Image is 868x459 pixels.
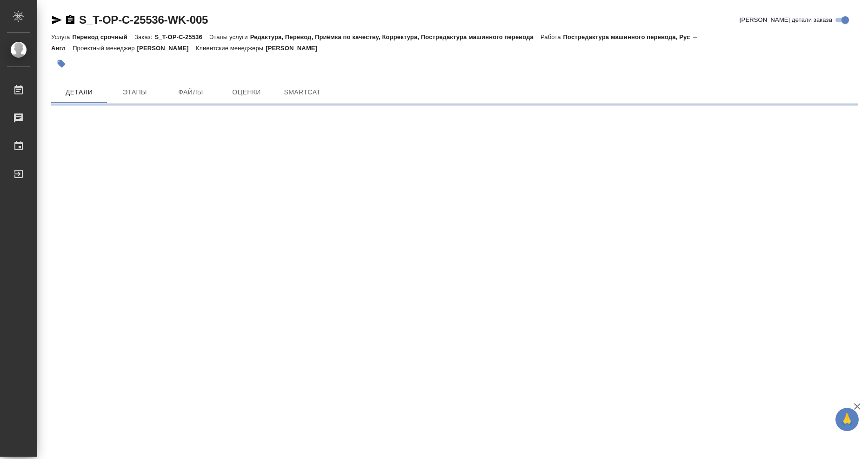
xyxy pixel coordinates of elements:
a: S_T-OP-C-25536-WK-005 [79,13,208,26]
button: Скопировать ссылку [65,14,76,26]
p: Работа [541,33,563,40]
p: Редактура, Перевод, Приёмка по качеству, Корректура, Постредактура машинного перевода [250,33,541,40]
p: Этапы услуги [209,33,250,40]
span: [PERSON_NAME] детали заказа [740,15,832,25]
p: Перевод срочный [72,33,134,40]
p: Заказ: [134,33,154,40]
p: S_T-OP-C-25536 [154,33,209,40]
button: Добавить тэг [51,53,72,74]
span: Файлы [168,86,213,98]
button: Скопировать ссылку для ЯМессенджера [51,14,62,26]
p: [PERSON_NAME] [137,45,196,52]
span: 🙏 [839,410,855,429]
span: Детали [57,86,101,98]
p: Проектный менеджер [73,45,137,52]
span: SmartCat [280,86,325,98]
p: Клиентские менеджеры [196,45,266,52]
p: Услуга [51,33,72,40]
p: [PERSON_NAME] [266,45,324,52]
button: 🙏 [835,408,859,431]
span: Этапы [113,86,157,98]
span: Оценки [224,86,269,98]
